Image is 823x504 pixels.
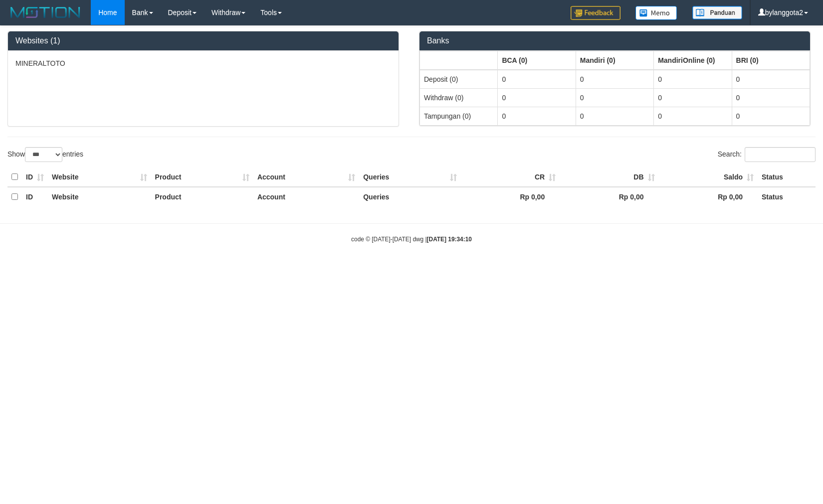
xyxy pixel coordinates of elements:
[498,88,576,107] td: 0
[692,6,742,19] img: panduan.png
[498,107,576,125] td: 0
[151,168,253,187] th: Product
[576,70,653,89] td: 0
[659,187,758,206] th: Rp 0,00
[351,236,472,243] small: code © [DATE]-[DATE] dwg |
[359,187,461,206] th: Queries
[420,88,498,107] td: Withdraw (0)
[732,88,810,107] td: 0
[576,51,653,70] th: Group: activate to sort column ascending
[635,6,677,20] img: Button%20Memo.svg
[571,6,620,20] img: Feedback.jpg
[7,5,83,20] img: MOTION_logo.png
[22,168,48,187] th: ID
[461,187,560,206] th: Rp 0,00
[22,187,48,206] th: ID
[25,147,62,162] select: Showentries
[420,70,498,89] td: Deposit (0)
[718,147,816,162] label: Search:
[758,187,816,206] th: Status
[732,70,810,89] td: 0
[654,70,732,89] td: 0
[758,168,816,187] th: Status
[15,58,391,68] p: MINERALTOTO
[7,147,83,162] label: Show entries
[420,107,498,125] td: Tampungan (0)
[654,51,732,70] th: Group: activate to sort column ascending
[654,107,732,125] td: 0
[732,51,810,70] th: Group: activate to sort column ascending
[253,168,359,187] th: Account
[498,51,576,70] th: Group: activate to sort column ascending
[560,187,658,206] th: Rp 0,00
[253,187,359,206] th: Account
[420,51,498,70] th: Group: activate to sort column ascending
[576,107,653,125] td: 0
[359,168,461,187] th: Queries
[659,168,758,187] th: Saldo
[15,36,391,45] h3: Websites (1)
[498,70,576,89] td: 0
[461,168,560,187] th: CR
[151,187,253,206] th: Product
[560,168,658,187] th: DB
[48,187,151,206] th: Website
[745,147,816,162] input: Search:
[654,88,732,107] td: 0
[732,107,810,125] td: 0
[576,88,653,107] td: 0
[427,36,803,45] h3: Banks
[48,168,151,187] th: Website
[427,236,472,243] strong: [DATE] 19:34:10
